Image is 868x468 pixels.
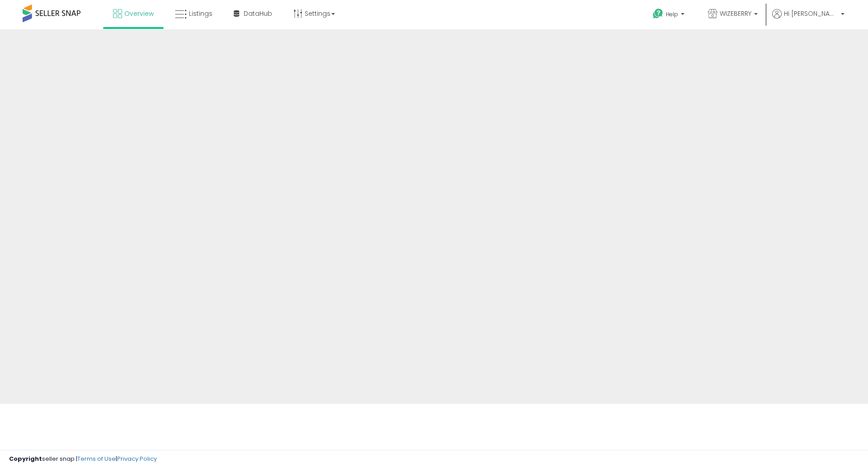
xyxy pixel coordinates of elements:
[784,9,838,18] span: Hi [PERSON_NAME]
[772,9,844,29] a: Hi [PERSON_NAME]
[124,9,154,18] span: Overview
[720,9,751,18] span: WIZEBERRY
[666,10,678,18] span: Help
[244,9,272,18] span: DataHub
[652,8,664,19] i: Get Help
[189,9,212,18] span: Listings
[646,1,693,29] a: Help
